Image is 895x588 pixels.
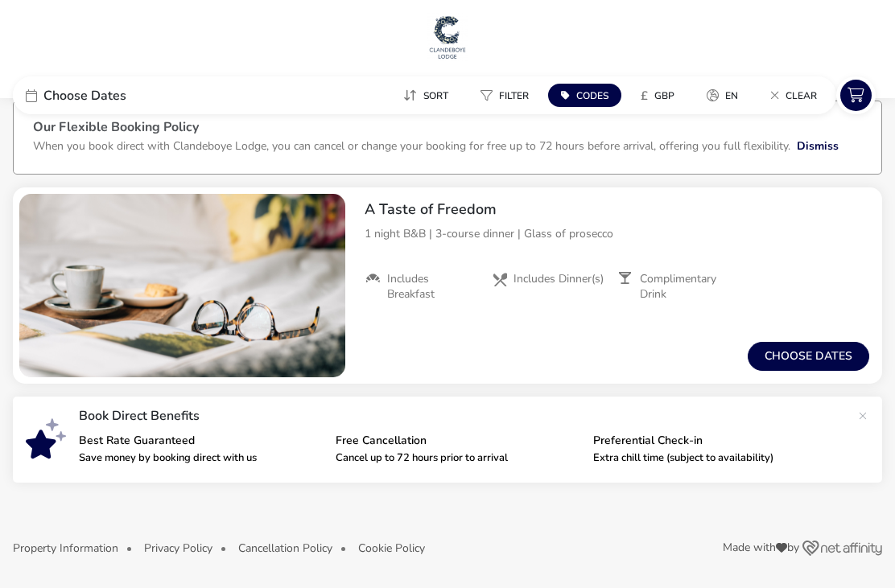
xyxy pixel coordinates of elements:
[13,542,118,554] button: Property Information
[654,89,674,102] span: GBP
[576,89,608,102] span: Codes
[548,84,628,107] naf-pibe-menu-bar-item: Codes
[593,435,837,446] p: Preferential Check-in
[33,138,790,154] p: When you book direct with Clandeboye Lodge, you can cancel or change your booking for free up to ...
[694,84,757,107] naf-pibe-menu-bar-item: en
[365,225,869,242] p: 1 night B&B | 3-course dinner | Glass of prosecco
[79,409,850,422] p: Book Direct Benefits
[725,89,738,102] span: en
[499,89,529,102] span: Filter
[423,89,448,102] span: Sort
[641,88,648,104] i: £
[628,84,694,107] naf-pibe-menu-bar-item: £GBP
[336,453,579,463] p: Cancel up to 72 hours prior to arrival
[757,84,836,107] naf-pibe-menu-bar-item: Clear
[365,200,869,219] h2: A Taste of Freedom
[238,542,332,554] button: Cancellation Policy
[43,89,126,102] span: Choose Dates
[628,84,687,107] button: £GBP
[336,435,579,446] p: Free Cancellation
[79,435,323,446] p: Best Rate Guaranteed
[757,84,830,107] button: Clear
[786,89,817,102] span: Clear
[358,542,425,554] button: Cookie Policy
[13,76,254,114] div: Choose Dates
[427,13,468,61] img: Main Website
[797,138,839,154] button: Dismiss
[144,542,212,554] button: Privacy Policy
[352,187,882,315] div: A Taste of Freedom1 night B&B | 3-course dinner | Glass of proseccoIncludes BreakfastIncludes Din...
[548,84,621,107] button: Codes
[723,542,799,553] span: Made with by
[640,272,731,301] span: Complimentary Drink
[694,84,751,107] button: en
[593,453,837,463] p: Extra chill time (subject to availability)
[468,84,542,107] button: Filter
[390,84,468,107] naf-pibe-menu-bar-item: Sort
[19,194,345,377] swiper-slide: 1 / 1
[468,84,548,107] naf-pibe-menu-bar-item: Filter
[387,272,478,301] span: Includes Breakfast
[390,84,461,107] button: Sort
[513,272,604,286] span: Includes Dinner(s)
[33,121,862,138] h3: Our Flexible Booking Policy
[79,453,323,463] p: Save money by booking direct with us
[748,342,869,371] button: Choose dates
